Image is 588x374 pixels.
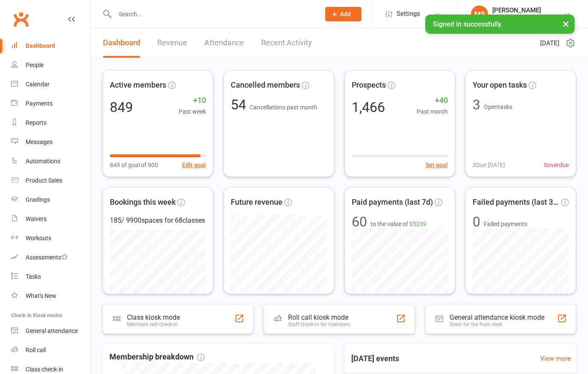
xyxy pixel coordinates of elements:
[26,100,53,107] div: Payments
[473,160,505,170] span: 3 Due [DATE]
[11,113,90,133] a: Reports
[11,209,90,229] a: Waivers
[127,313,180,321] div: Class kiosk mode
[11,56,90,75] a: People
[450,313,544,321] div: General attendance kiosk mode
[473,79,527,91] span: Your open tasks
[492,14,564,22] div: Bujutsu Martial Arts Centre
[11,152,90,171] a: Automations
[261,28,312,58] a: Recent Activity
[544,160,569,170] span: 0 overdue
[11,248,90,267] a: Assessments
[471,6,488,23] div: MS
[417,94,448,107] span: +40
[11,171,90,190] a: Product Sales
[110,196,176,209] span: Bookings this week
[112,8,314,20] input: Search...
[26,347,46,353] div: Roll call
[26,158,60,165] div: Automations
[325,7,362,21] button: Add
[179,107,206,116] span: Past week
[26,119,47,126] div: Reports
[11,229,90,248] a: Workouts
[26,81,50,88] div: Calendar
[231,196,282,209] span: Future revenue
[473,196,559,209] span: Failed payments (last 30d)
[110,79,166,91] span: Active members
[409,221,426,227] span: $5239
[26,273,41,280] div: Tasks
[352,79,386,91] span: Prospects
[182,160,206,170] button: Edit goal
[397,4,420,24] span: Settings
[110,100,133,114] div: 849
[231,97,250,113] span: 54
[558,15,573,33] button: ×
[450,321,544,327] div: Great for the front desk
[288,313,350,321] div: Roll call kiosk mode
[26,235,51,241] div: Workouts
[11,36,90,56] a: Dashboard
[540,353,571,364] a: View more
[484,219,527,229] span: Failed payments
[26,327,78,334] div: General attendance
[26,366,63,373] div: Class check-in
[204,28,244,58] a: Attendance
[352,215,367,229] div: 60
[103,28,140,58] a: Dashboard
[26,177,62,184] div: Product Sales
[26,215,47,222] div: Waivers
[250,104,318,111] span: Cancellations past month
[352,196,433,209] span: Paid payments (last 7d)
[426,160,448,170] button: Set goal
[352,100,385,114] div: 1,466
[344,351,406,366] h3: [DATE] events
[157,28,187,58] a: Revenue
[540,38,559,48] span: [DATE]
[11,286,90,306] a: What's New
[110,160,158,170] span: 849 of goal of 900
[11,321,90,341] a: General attendance kiosk mode
[110,215,206,226] div: 185 / 9900 spaces for 68 classes
[11,133,90,152] a: Messages
[11,75,90,94] a: Calendar
[11,267,90,286] a: Tasks
[127,321,180,327] div: Members self check-in
[26,42,55,49] div: Dashboard
[417,107,448,116] span: Past month
[11,94,90,113] a: Payments
[179,94,206,107] span: +10
[370,219,426,229] span: to the value of
[340,11,351,18] span: Add
[109,351,205,363] span: Membership breakdown
[473,98,480,112] div: 3
[26,196,50,203] div: Gradings
[484,103,512,110] span: Open tasks
[26,254,68,261] div: Assessments
[26,138,53,145] div: Messages
[433,20,503,28] span: Signed in successfully.
[473,215,480,229] div: 0
[11,341,90,360] a: Roll call
[492,6,564,14] div: [PERSON_NAME]
[231,79,300,91] span: Cancelled members
[288,321,350,327] div: Staff check-in for members
[26,62,44,68] div: People
[26,292,56,299] div: What's New
[11,190,90,209] a: Gradings
[10,9,32,30] a: Clubworx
